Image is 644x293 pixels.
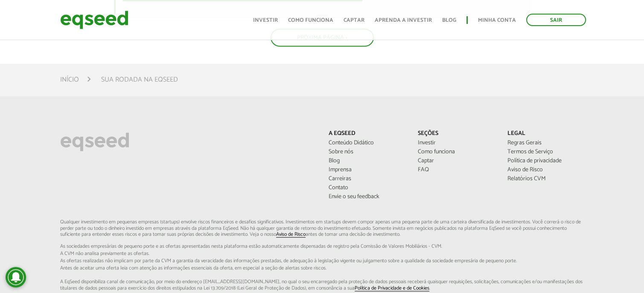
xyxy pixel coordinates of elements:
span: A CVM não analisa previamente as ofertas. [60,251,584,256]
a: Investir [418,140,495,146]
a: Início [60,76,79,83]
span: As ofertas realizadas não implicam por parte da CVM a garantia da veracidade das informações p... [60,258,584,264]
span: As sociedades empresárias de pequeno porte e as ofertas apresentadas nesta plataforma estão aut... [60,244,584,249]
p: Qualquer investimento em pequenas empresas (startups) envolve riscos financeiros e desafios signi... [60,219,584,291]
a: Sobre nós [329,149,405,155]
a: Termos de Serviço [507,149,584,155]
span: Antes de aceitar uma oferta leia com atenção as informações essenciais da oferta, em especial... [60,266,584,271]
a: Minha conta [478,18,516,23]
a: Como funciona [418,149,495,155]
a: Aviso de Risco [507,167,584,173]
a: Como funciona [288,18,333,23]
a: Contato [329,185,405,191]
p: A EqSeed [329,130,405,138]
a: Regras Gerais [507,140,584,146]
li: Sua rodada na EqSeed [101,74,178,85]
a: Sair [526,14,586,26]
a: Captar [344,18,364,23]
a: Investir [253,18,278,23]
a: Blog [329,158,405,164]
a: Aprenda a investir [375,18,432,23]
a: Blog [442,18,456,23]
a: Política de privacidade [507,158,584,164]
a: Imprensa [329,167,405,173]
a: Envie o seu feedback [329,194,405,200]
a: Captar [418,158,495,164]
img: EqSeed Logo [60,130,129,153]
a: Relatórios CVM [507,176,584,182]
p: Legal [507,130,584,138]
a: Política de Privacidade e de Cookies [355,286,429,291]
a: FAQ [418,167,495,173]
img: EqSeed [60,9,128,31]
a: Carreiras [329,176,405,182]
p: Seções [418,130,495,138]
a: Aviso de Risco [276,232,306,237]
a: Conteúdo Didático [329,140,405,146]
